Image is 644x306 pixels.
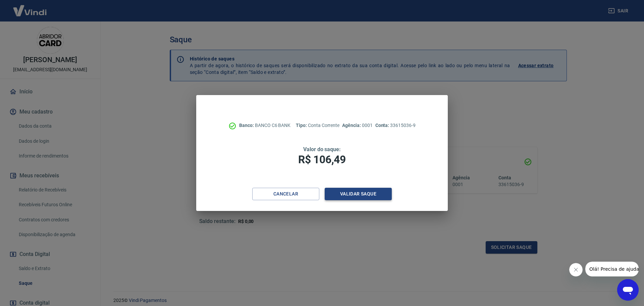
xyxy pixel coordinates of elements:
[342,123,362,128] span: Agência:
[296,123,308,128] span: Tipo:
[617,279,639,301] iframe: Botão para abrir a janela de mensagens
[303,146,341,152] span: Valor do saque:
[375,122,416,129] p: 33615036-9
[296,122,339,129] p: Conta Corrente
[342,122,372,129] p: 0001
[298,153,346,166] span: R$ 106,49
[239,122,290,129] p: BANCO C6 BANK
[569,263,583,276] iframe: Fechar mensagem
[585,262,639,276] iframe: Mensagem da empresa
[4,5,56,10] span: Olá! Precisa de ajuda?
[375,123,390,128] span: Conta:
[239,123,255,128] span: Banco:
[325,188,392,200] button: Validar saque
[252,188,319,200] button: Cancelar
